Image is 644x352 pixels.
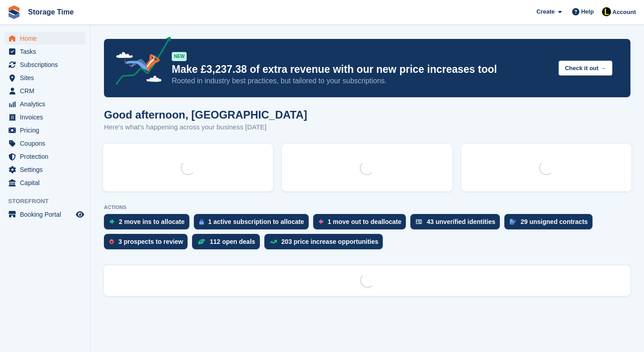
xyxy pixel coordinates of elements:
div: 1 move out to deallocate [328,218,401,225]
img: price_increase_opportunities-93ffe204e8149a01c8c9dc8f82e8f89637d9d84a8eef4429ea346261dce0b2c0.svg [270,240,277,244]
img: move_outs_to_deallocate_icon-f764333ba52eb49d3ac5e1228854f67142a1ed5810a6f6cc68b1a99e826820c5.svg [319,219,323,224]
span: Settings [20,163,74,176]
span: Tasks [20,45,74,58]
span: Home [20,32,74,45]
img: Laaibah Sarwar [602,7,611,16]
a: 3 prospects to review [104,234,192,254]
span: Storefront [8,197,90,206]
h1: Good afternoon, [GEOGRAPHIC_DATA] [104,109,307,121]
a: 1 active subscription to allocate [194,214,313,234]
img: move_ins_to_allocate_icon-fdf77a2bb77ea45bf5b3d319d69a93e2d87916cf1d5bf7949dd705db3b84f3ca.svg [109,219,114,224]
span: Help [581,7,594,16]
div: 29 unsigned contracts [521,218,588,225]
img: deal-1b604bf984904fb50ccaf53a9ad4b4a5d6e5aea283cecdc64d6e3604feb123c2.svg [197,238,205,245]
a: menu [5,163,85,176]
img: prospect-51fa495bee0391a8d652442698ab0144808aea92771e9ea1ae160a38d050c398.svg [109,239,114,244]
a: 43 unverified identities [410,214,504,234]
span: Analytics [20,98,74,110]
div: 203 price increase opportunities [282,238,379,245]
img: active_subscription_to_allocate_icon-d502201f5373d7db506a760aba3b589e785aa758c864c3986d89f69b8ff3... [199,219,204,225]
span: Capital [20,176,74,189]
img: verify_identity-adf6edd0f0f0b5bbfe63781bf79b02c33cf7c696d77639b501bdc392416b5a36.svg [416,219,422,224]
a: menu [5,176,85,189]
a: menu [5,111,85,124]
a: 29 unsigned contracts [504,214,597,234]
span: Account [612,8,636,17]
a: menu [5,124,85,137]
div: 3 prospects to review [118,238,183,245]
img: stora-icon-8386f47178a22dfd0bd8f6a31ec36ba5ce8667c1dd55bd0f319d3a0aa187defe.svg [7,5,21,19]
a: menu [5,208,85,221]
a: Preview store [75,209,85,220]
span: Subscriptions [20,58,74,71]
img: contract_signature_icon-13c848040528278c33f63329250d36e43548de30e8caae1d1a13099fd9432cc5.svg [510,219,516,224]
a: menu [5,32,85,45]
span: Invoices [20,111,74,124]
span: Protection [20,150,74,163]
a: menu [5,85,85,97]
a: menu [5,98,85,110]
img: price-adjustments-announcement-icon-8257ccfd72463d97f412b2fc003d46551f7dbcb40ab6d574587a9cd5c0d94... [108,37,171,88]
a: 203 price increase opportunities [264,234,388,254]
a: menu [5,150,85,163]
a: menu [5,58,85,71]
div: 43 unverified identities [427,218,495,225]
span: Pricing [20,124,74,137]
p: Here's what's happening across your business [DATE] [104,122,307,133]
p: ACTIONS [104,205,630,210]
p: Rooted in industry best practices, but tailored to your subscriptions. [172,76,551,86]
div: 1 active subscription to allocate [208,218,304,225]
div: NEW [172,52,187,61]
a: 112 open deals [192,234,264,254]
a: 2 move ins to allocate [104,214,194,234]
div: 112 open deals [210,238,255,245]
a: menu [5,137,85,150]
p: Make £3,237.38 of extra revenue with our new price increases tool [172,63,551,76]
a: menu [5,45,85,58]
span: Create [536,7,555,16]
button: Check it out → [559,61,612,76]
div: 2 move ins to allocate [119,218,185,225]
span: Sites [20,71,74,84]
a: Storage Time [24,5,77,19]
a: 1 move out to deallocate [313,214,410,234]
span: CRM [20,85,74,97]
a: menu [5,71,85,84]
span: Booking Portal [20,208,74,221]
span: Coupons [20,137,74,150]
